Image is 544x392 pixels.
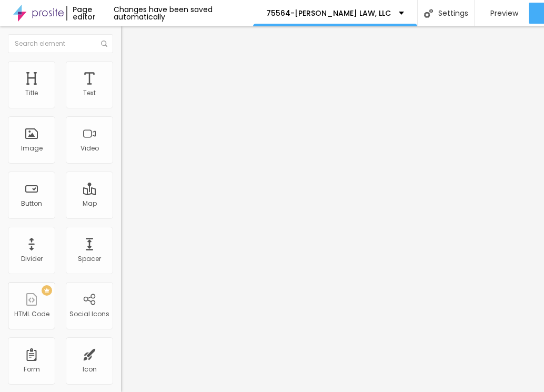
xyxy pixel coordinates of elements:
[66,6,114,21] div: Page editor
[80,145,99,152] div: Video
[83,366,97,373] div: Icon
[14,310,49,318] div: HTML Code
[21,200,42,207] div: Button
[78,255,101,263] div: Spacer
[21,255,43,263] div: Divider
[424,9,433,18] img: Icone
[266,9,391,17] p: 75564-[PERSON_NAME] LAW, LLC
[83,89,96,97] div: Text
[114,6,253,21] div: Changes have been saved automatically
[8,34,113,53] input: Search element
[24,366,40,373] div: Form
[475,3,529,24] button: Preview
[21,145,43,152] div: Image
[69,310,109,318] div: Social Icons
[101,41,107,47] img: Icone
[490,9,518,17] span: Preview
[83,200,97,207] div: Map
[25,89,38,97] div: Title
